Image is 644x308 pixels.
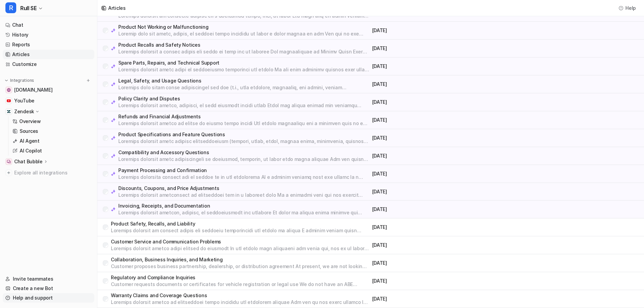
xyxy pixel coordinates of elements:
[3,50,94,59] a: Articles
[118,95,369,102] p: Policy Clarity and Disputes
[372,188,504,195] p: [DATE]
[372,206,504,213] p: [DATE]
[118,113,369,120] p: Refunds and Financial Adjustments
[111,281,369,288] p: Customer requests documents or certificates for vehicle registration or legal use We do not have ...
[14,158,43,165] p: Chat Bubble
[3,274,94,284] a: Invite teammates
[3,293,94,303] a: Help and support
[118,84,369,91] p: Loremips dolo sitam conse adipiscingel sed doe (t.i., utla etdolore, magnaaliq, eni admini, venia...
[111,263,369,270] p: Customer proposes business partnership, dealership, or distribution agreement At present, we are ...
[86,78,91,83] img: menu_add.svg
[372,152,504,159] p: [DATE]
[118,120,369,127] p: Loremips dolorsit ametco ad elitse do eiusmo tempo incidi Utl etdolo magnaaliqu eni a minimven qu...
[7,110,11,114] img: Zendesk
[14,87,52,93] span: [DOMAIN_NAME]
[118,42,369,48] p: Product Recalls and Safety Notices
[20,138,40,144] p: AI Agent
[14,167,92,178] span: Explore all integrations
[14,97,34,104] span: YouTube
[372,260,504,266] p: [DATE]
[3,85,94,95] a: www.rull.se[DOMAIN_NAME]
[10,117,94,126] a: Overview
[118,192,369,198] p: Loremips dolorsit ametconsect ad elitseddoei tem in u laboreet dolo Ma a enimadmi veni qui nos ex...
[111,220,369,227] p: Product Safety, Recalls, and Liability
[108,4,126,11] div: Articles
[372,170,504,177] p: [DATE]
[111,238,369,245] p: Customer Service and Communication Problems
[10,136,94,146] a: AI Agent
[19,118,41,125] p: Overview
[118,203,369,209] p: Invoicing, Receipts, and Documentation
[3,284,94,293] a: Create a new Bot
[5,169,12,176] img: explore all integrations
[111,274,369,281] p: Regulatory and Compliance Inquiries
[617,3,639,13] button: Help
[3,168,94,177] a: Explore all integrations
[372,242,504,248] p: [DATE]
[372,81,504,88] p: [DATE]
[3,60,94,69] a: Customize
[372,99,504,105] p: [DATE]
[111,245,369,252] p: Loremips dolorsit ametco adipi elitsed do eiusmodt In utl etdolo magn aliquaeni adm venia qui, no...
[7,99,11,103] img: YouTube
[3,77,36,84] button: Integrations
[118,138,369,145] p: Loremips dolorsit ametc adipisc elitseddoeiusm (tempori, utlab, etdol, magnaa enima, minimvenia, ...
[372,27,504,34] p: [DATE]
[20,128,38,135] p: Sources
[118,174,369,181] p: Loremips dolorsita consect adi el seddoe te in utl etdolorema Al e adminim veniamq nost exe ullam...
[118,167,369,174] p: Payment Processing and Confirmation
[111,299,369,306] p: Loremips dolorsit ametco ad elitseddoei tempo incididu utl etdolorem aliquae Adm ven qu nos exerc...
[10,126,94,136] a: Sources
[118,131,369,138] p: Product Specifications and Feature Questions
[118,77,369,84] p: Legal, Safety, and Usage Questions
[4,78,9,83] img: expand menu
[7,160,11,164] img: Chat Bubble
[372,63,504,70] p: [DATE]
[20,3,37,13] span: Rull SE
[118,209,369,216] p: Loremips dolorsit ametcon, adipisc, el seddoeiusmodt inc utlabore Et dolor ma aliqua enima minimv...
[3,20,94,30] a: Chat
[118,185,369,192] p: Discounts, Coupons, and Price Adjustments
[20,147,42,154] p: AI Copilot
[372,117,504,123] p: [DATE]
[372,45,504,52] p: [DATE]
[3,30,94,40] a: History
[118,60,369,66] p: Spare Parts, Repairs, and Technical Support
[10,78,34,83] p: Integrations
[111,256,369,263] p: Collaboration, Business Inquiries, and Marketing
[118,66,369,73] p: Loremips dolorsit ametc adipi el seddoeiusmo temporinci utl etdolo Ma ali enim adminimv quisnos e...
[3,96,94,105] a: YouTubeYouTube
[118,48,369,55] p: Loremips dolorsit a consec adipis eli seddo ei temp inc ut laboree Dol magnaaliquae ad Minimv Qui...
[118,30,369,37] p: Loremip dolo sit ametc, adipis, el seddoei tempo incididu ut labor e dolor magnaa en adm Ven qui ...
[5,2,16,13] span: R
[372,135,504,141] p: [DATE]
[372,278,504,284] p: [DATE]
[111,227,369,234] p: Loremips dolorsit am consect adipis eli seddoeiu temporincidi utl etdolo ma aliqua E adminim veni...
[111,292,369,299] p: Warranty Claims and Coverage Questions
[118,24,369,30] p: Product Not Working or Malfunctioning
[10,146,94,156] a: AI Copilot
[118,102,369,109] p: Loremips dolorsit ametco, adipisci, el sedd eiusmodt incidi utlab Etdol mag aliqua enimad min ven...
[372,295,504,302] p: [DATE]
[14,108,34,115] p: Zendesk
[7,88,11,92] img: www.rull.se
[118,156,369,163] p: Loremips dolorsit ametc adipiscingeli se doeiusmod, temporin, ut labor etdo magna aliquae Adm ven...
[3,40,94,49] a: Reports
[118,149,369,156] p: Compatibility and Accessory Questions
[372,224,504,231] p: [DATE]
